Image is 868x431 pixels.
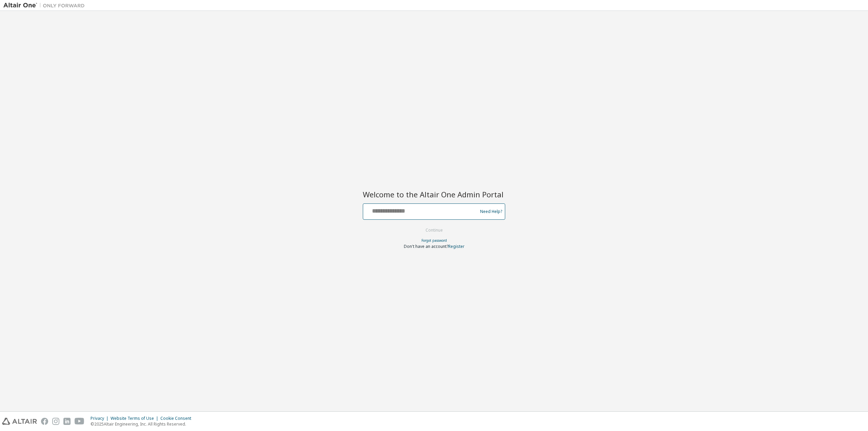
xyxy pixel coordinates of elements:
[91,421,195,427] p: © 2025 Altair Engineering, Inc. All Rights Reserved.
[63,418,71,425] img: linkedin.svg
[363,190,505,199] h2: Welcome to the Altair One Admin Portal
[75,418,84,425] img: youtube.svg
[2,418,37,425] img: altair_logo.svg
[404,243,448,249] span: Don't have an account?
[421,238,447,243] a: Forgot password
[41,418,48,425] img: facebook.svg
[3,2,88,9] img: Altair One
[160,416,195,421] div: Cookie Consent
[91,416,111,421] div: Privacy
[448,243,465,249] a: Register
[52,418,59,425] img: instagram.svg
[111,416,160,421] div: Website Terms of Use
